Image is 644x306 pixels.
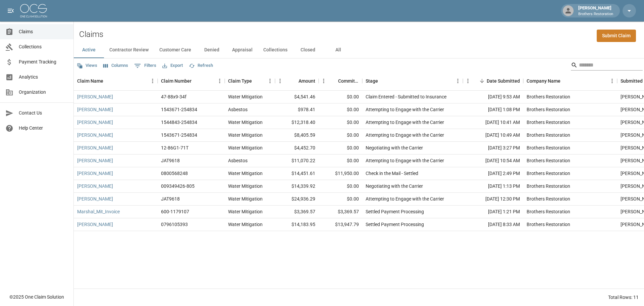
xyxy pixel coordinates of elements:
[366,221,424,228] div: Settled Payment Processing
[228,195,263,202] div: Water Mitigation
[366,183,423,189] div: Negotiating with the Carrier
[293,42,323,58] button: Closed
[527,132,570,138] div: Brothers Restoration
[19,74,68,81] span: Analytics
[463,129,523,142] div: [DATE] 10:49 AM
[275,155,319,167] div: $11,070.22
[77,119,113,126] a: [PERSON_NAME]
[161,72,192,90] div: Claim Number
[463,155,523,167] div: [DATE] 10:54 AM
[338,72,359,90] div: Committed Amount
[187,60,215,71] button: Refresh
[299,72,315,90] div: Amount
[148,76,158,86] button: Menu
[560,76,570,86] button: Sort
[19,89,68,96] span: Organization
[319,142,362,155] div: $0.00
[228,183,263,189] div: Water Mitigation
[228,144,263,151] div: Water Mitigation
[463,167,523,180] div: [DATE] 2:49 PM
[527,221,570,228] div: Brothers Restoration
[77,106,113,113] a: [PERSON_NAME]
[161,195,180,202] div: JAT9618
[161,132,197,138] div: 1543671-254834
[319,193,362,206] div: $0.00
[4,4,17,17] button: open drawer
[252,76,261,86] button: Sort
[319,103,362,116] div: $0.00
[228,208,263,215] div: Water Mitigation
[319,116,362,129] div: $0.00
[366,93,446,100] div: Claim Entered - Submitted to Insurance
[323,42,353,58] button: All
[103,76,113,86] button: Sort
[275,167,319,180] div: $14,451.61
[527,157,570,164] div: Brothers Restoration
[77,195,113,202] a: [PERSON_NAME]
[161,170,188,177] div: 0800568248
[453,76,463,86] button: Menu
[571,60,643,72] div: Search
[527,170,570,177] div: Brothers Restoration
[228,170,263,177] div: Water Mitigation
[527,195,570,202] div: Brothers Restoration
[578,11,613,17] p: Brothers Restoration
[329,76,338,86] button: Sort
[77,72,103,90] div: Claim Name
[366,157,444,164] div: Attempting to Engage with the Carrier
[527,72,560,90] div: Company Name
[275,103,319,116] div: $978.41
[366,144,423,151] div: Negotiating with the Carrier
[275,206,319,218] div: $3,369.57
[607,76,617,86] button: Menu
[228,72,252,90] div: Claim Type
[225,72,275,90] div: Claim Type
[463,180,523,193] div: [DATE] 1:13 PM
[132,60,158,71] button: Show filters
[366,72,378,90] div: Stage
[463,116,523,129] div: [DATE] 10:41 AM
[463,193,523,206] div: [DATE] 12:30 PM
[228,106,248,113] div: Asbestos
[79,30,103,39] h2: Claims
[608,294,639,301] div: Total Rows: 11
[74,72,158,90] div: Claim Name
[477,76,487,86] button: Sort
[265,76,275,86] button: Menu
[19,110,68,117] span: Contact Us
[366,132,444,138] div: Attempting to Engage with the Carrier
[74,42,104,58] button: Active
[77,170,113,177] a: [PERSON_NAME]
[319,155,362,167] div: $0.00
[487,72,520,90] div: Date Submitted
[228,132,263,138] div: Water Mitigation
[463,91,523,103] div: [DATE] 9:53 AM
[527,183,570,189] div: Brothers Restoration
[161,221,188,228] div: 0796105393
[463,142,523,155] div: [DATE] 3:27 PM
[19,125,68,132] span: Help Center
[463,206,523,218] div: [DATE] 1:21 PM
[527,208,570,215] div: Brothers Restoration
[275,76,285,86] button: Menu
[289,76,299,86] button: Sort
[19,58,68,65] span: Payment Tracking
[463,76,473,86] button: Menu
[161,144,189,151] div: 12-86G1-71T
[319,72,362,90] div: Committed Amount
[77,221,113,228] a: [PERSON_NAME]
[19,28,68,35] span: Claims
[228,157,248,164] div: Asbestos
[161,60,184,71] button: Export
[215,76,225,86] button: Menu
[319,91,362,103] div: $0.00
[161,119,197,126] div: 1544843-254834
[319,180,362,193] div: $0.00
[576,5,616,17] div: [PERSON_NAME]
[192,76,201,86] button: Sort
[77,144,113,151] a: [PERSON_NAME]
[527,106,570,113] div: Brothers Restoration
[161,106,197,113] div: 1543671-254834
[366,195,444,202] div: Attempting to Engage with the Carrier
[102,60,130,71] button: Select columns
